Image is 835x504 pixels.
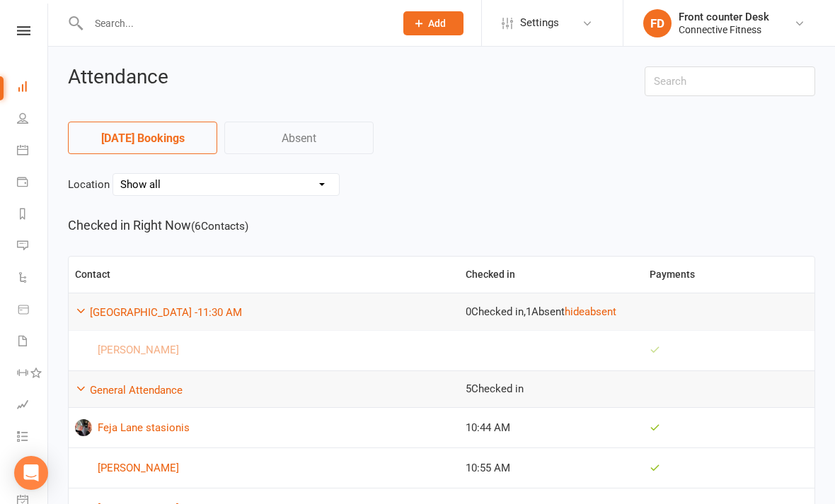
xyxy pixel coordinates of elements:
[459,370,814,408] td: 5 Checked in
[459,293,814,330] td: 0 Checked in
[403,11,463,35] button: Add
[17,168,49,199] a: Payments
[90,384,183,397] a: General Attendance
[17,104,49,136] a: People
[428,18,446,29] span: Add
[75,342,453,359] a: [PERSON_NAME]
[224,122,374,154] a: Absent
[68,66,623,88] h2: Attendance
[645,66,816,96] input: Search
[679,11,769,23] div: Front counter Desk
[195,306,242,319] span: - 11:30 AM
[14,456,48,490] div: Open Intercom Messenger
[565,305,616,318] a: hide absent
[17,136,49,168] a: Calendar
[17,390,49,422] a: Assessments
[75,459,453,476] a: [PERSON_NAME]
[69,257,459,293] th: Contact
[459,257,643,293] th: Checked in
[75,419,453,436] a: Feja Lane stasionis
[68,173,815,196] div: Location
[75,419,92,436] img: Feja Lane stasionis
[679,23,769,36] div: Connective Fitness
[520,7,559,39] span: Settings
[524,305,565,318] span: , 1 Absent
[643,257,814,293] th: Payments
[191,220,248,233] small: ( 6 Contacts)
[17,295,49,327] a: Product Sales
[68,216,815,236] h5: Checked in Right Now
[459,407,643,447] td: 10:44 AM
[68,122,217,154] a: [DATE] Bookings
[90,306,242,319] a: [GEOGRAPHIC_DATA] -11:30 AM
[84,13,385,33] input: Search...
[459,447,643,488] td: 10:55 AM
[17,454,49,486] a: What's New
[643,9,672,37] div: FD
[17,199,49,231] a: Reports
[17,72,49,104] a: Dashboard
